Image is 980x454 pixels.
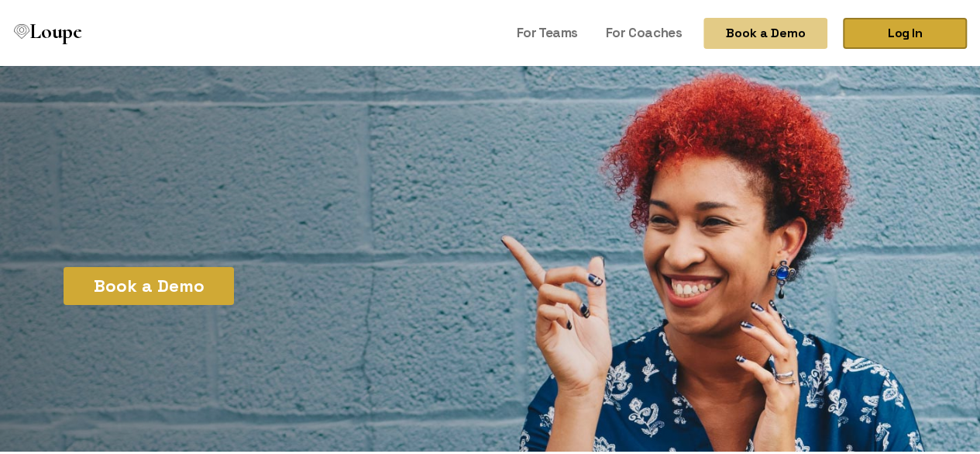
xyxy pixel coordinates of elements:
[703,16,827,47] button: Book a Demo
[843,16,967,47] a: Log In
[600,16,688,45] a: For Coaches
[14,22,29,37] img: Loupe Logo
[64,265,234,303] button: Book a Demo
[9,16,87,47] a: Loupe
[511,16,584,45] a: For Teams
